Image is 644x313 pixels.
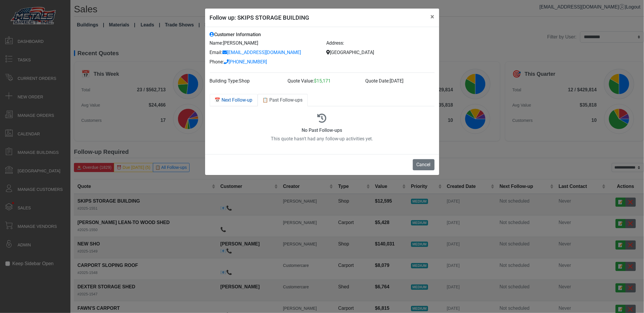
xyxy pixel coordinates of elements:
[210,78,239,85] label: Building Type:
[239,78,250,84] span: Shop
[314,78,331,84] span: $15,171
[210,40,223,47] label: Name:
[210,135,435,142] p: This quote hasn't had any follow-up activities yet.
[330,50,374,55] span: [GEOGRAPHIC_DATA]
[224,59,267,65] a: [PHONE_NUMBER]
[426,9,439,25] button: Close
[210,94,258,106] a: 📅 Next Follow-up
[365,78,390,85] label: Quote Date:
[327,40,344,47] label: Address:
[258,94,308,106] a: 📋 Past Follow-ups
[210,127,435,133] h6: No Past Follow-ups
[413,159,435,170] button: Cancel
[210,32,435,37] h6: Customer Information
[210,58,224,65] label: Phone:
[223,40,258,46] span: [PERSON_NAME]
[210,49,223,56] label: Email:
[210,13,310,22] h5: Follow up: SKIPS STORAGE BUILDING
[390,78,403,84] span: [DATE]
[288,78,314,85] label: Quote Value:
[223,50,301,55] a: [EMAIL_ADDRESS][DOMAIN_NAME]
